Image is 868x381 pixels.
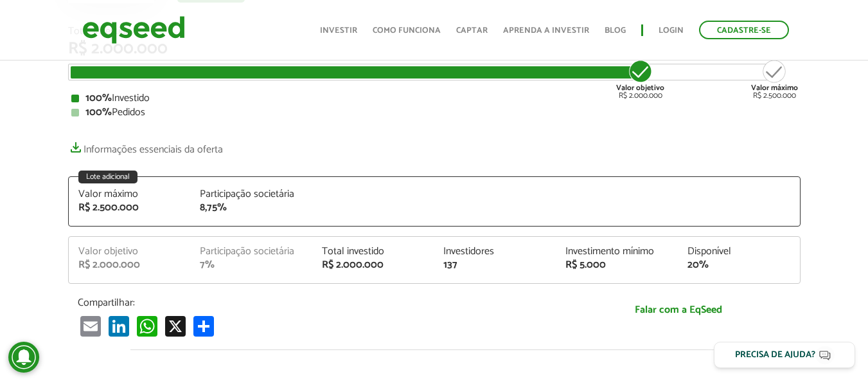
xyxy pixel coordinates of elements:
[78,171,137,183] div: Lote adicional
[751,82,798,94] strong: Valor máximo
[565,246,668,257] div: Investimento mínimo
[78,297,547,309] p: Compartilhar:
[751,59,798,100] div: R$ 2.500.000
[200,260,303,270] div: 7%
[134,315,160,337] a: WhatsApp
[616,59,664,100] div: R$ 2.000.000
[78,260,181,270] div: R$ 2.000.000
[200,203,303,213] div: 8,75%
[191,315,217,337] a: Compartilhar
[200,246,303,257] div: Participação societária
[78,189,181,200] div: Valor máximo
[687,246,790,257] div: Disponível
[565,260,668,270] div: R$ 5.000
[322,246,425,257] div: Total investido
[71,107,797,118] div: Pedidos
[106,315,132,337] a: LinkedIn
[605,26,626,35] a: Blog
[71,93,797,104] div: Investido
[699,21,789,39] a: Cadastre-se
[85,89,112,107] strong: 100%
[163,315,188,337] a: X
[659,26,684,35] a: Login
[373,26,441,35] a: Como funciona
[616,82,664,94] strong: Valor objetivo
[687,260,790,270] div: 20%
[322,260,425,270] div: R$ 2.000.000
[456,26,488,35] a: Captar
[85,104,112,121] strong: 100%
[78,203,181,213] div: R$ 2.500.000
[78,246,181,257] div: Valor objetivo
[443,246,546,257] div: Investidores
[443,260,546,270] div: 137
[320,26,357,35] a: Investir
[566,297,791,323] a: Falar com a EqSeed
[82,13,185,47] img: EqSeed
[68,137,223,155] a: Informações essenciais da oferta
[200,189,303,200] div: Participação societária
[78,315,103,337] a: Email
[503,26,589,35] a: Aprenda a investir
